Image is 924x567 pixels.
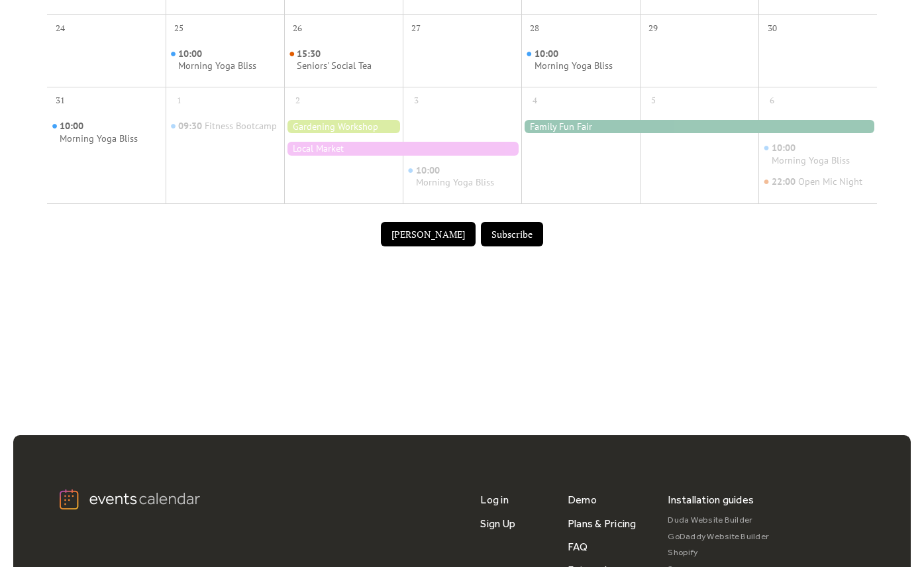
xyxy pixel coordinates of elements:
a: Plans & Pricing [568,512,637,535]
a: Shopify [668,544,769,561]
a: Log in [480,488,508,511]
a: Sign Up [480,512,515,535]
div: Installation guides [668,488,754,511]
a: GoDaddy Website Builder [668,529,769,545]
a: Duda Website Builder [668,512,769,529]
a: Demo [568,488,597,511]
a: FAQ [568,535,588,558]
